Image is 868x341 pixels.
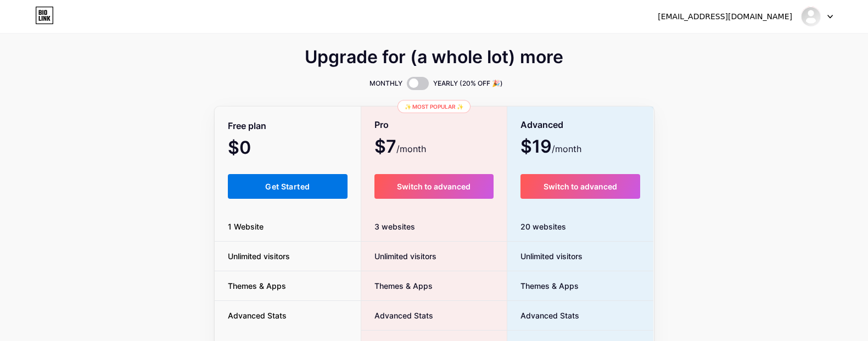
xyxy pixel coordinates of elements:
span: Unlimited visitors [215,250,303,262]
div: [EMAIL_ADDRESS][DOMAIN_NAME] [658,11,792,23]
span: $7 [374,140,426,155]
span: Themes & Apps [215,280,299,292]
span: Advanced Stats [215,310,300,321]
span: 1 Website [215,221,277,232]
img: lightningprotection [800,6,821,27]
span: $0 [228,141,281,156]
button: Get Started [228,174,348,199]
span: Pro [374,115,389,135]
span: Upgrade for (a whole lot) more [305,51,563,64]
span: Unlimited visitors [361,250,436,262]
span: Unlimited visitors [507,250,583,262]
div: ✨ Most popular ✨ [397,100,471,113]
span: YEARLY (20% OFF 🎉) [433,78,503,89]
span: Switch to advanced [397,182,471,191]
span: Themes & Apps [507,280,579,292]
button: Switch to advanced [520,174,641,199]
span: Get Started [265,182,310,191]
button: Switch to advanced [374,174,494,199]
div: 20 websites [507,212,654,242]
span: Free plan [228,116,266,136]
span: Advanced Stats [361,310,433,321]
span: Switch to advanced [544,182,617,191]
span: Advanced [520,115,563,135]
span: /month [396,142,426,155]
span: Themes & Apps [361,280,433,292]
span: Advanced Stats [507,310,579,321]
div: 3 websites [361,212,507,242]
span: /month [552,142,581,155]
span: $19 [520,140,581,155]
span: MONTHLY [369,78,402,89]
